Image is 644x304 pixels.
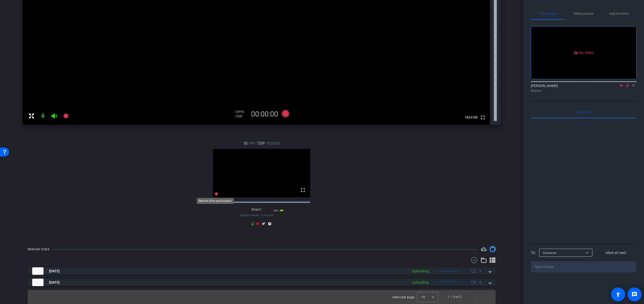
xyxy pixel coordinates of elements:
[257,141,265,146] span: 720P
[248,110,281,118] div: 00:00:00
[409,280,431,285] div: Uploading
[531,250,536,256] div: To:
[579,50,594,55] span: No Video
[609,12,629,15] span: Adjustments
[447,294,461,299] div: 1 – 2 of 2
[531,89,636,93] div: Director
[32,279,44,286] img: thumb-nail
[409,268,431,274] div: Uploading
[280,208,284,212] mat-icon: battery_std
[539,12,558,15] span: Participants
[481,246,487,252] mat-icon: cloud_upload
[32,267,44,275] img: thumb-nail
[595,248,637,257] button: Mark all read
[235,110,248,114] div: 24
[28,267,496,275] mat-expansion-panel-header: thumb-nail[DATE]Uploading1
[250,213,250,217] span: -
[573,12,594,15] span: Teleprompter
[531,83,636,93] div: [PERSON_NAME]
[249,141,255,146] span: FPS
[235,114,248,118] div: 720P
[239,110,244,114] span: FPS
[577,110,591,114] span: Everyone
[543,251,556,255] span: Everyone
[266,141,280,146] span: 00:00:00
[239,213,274,218] span: Subject
[479,280,481,285] span: 1
[252,207,262,212] span: Brian1
[469,291,481,303] button: Previous page
[480,114,486,120] mat-icon: fullscreen
[463,114,479,120] span: 142.0 GB
[606,250,626,255] span: Mark all read
[481,291,494,303] button: Next page
[615,291,621,297] mat-icon: accessibility
[49,269,60,274] span: [DATE]
[267,222,273,228] mat-icon: settings
[250,214,274,217] span: iPhone 16 Pro Max
[28,247,50,252] div: Session Clips
[244,141,248,146] span: 30
[490,246,496,252] img: Session clips
[393,295,415,300] div: Items per page:
[631,291,637,297] mat-icon: message
[49,280,60,285] span: [DATE]
[197,198,234,204] div: Record this participant
[300,187,306,193] mat-icon: fullscreen
[481,246,487,252] span: Destinations for your clips
[274,209,279,212] span: 80%
[479,269,481,274] span: 1
[28,279,496,286] mat-expansion-panel-header: thumb-nail[DATE]Uploading1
